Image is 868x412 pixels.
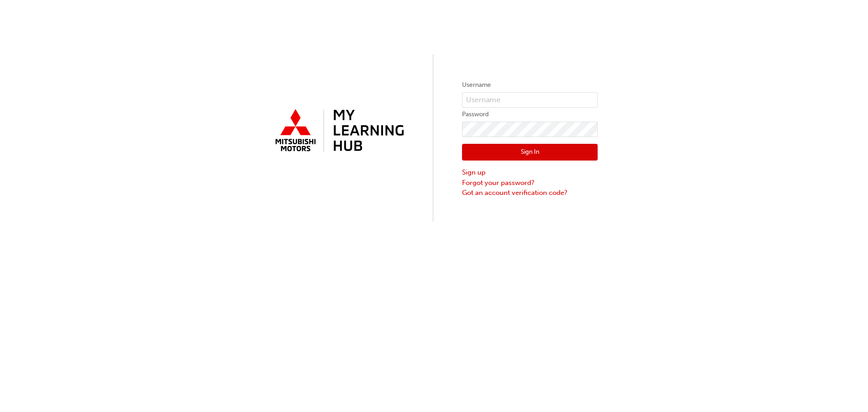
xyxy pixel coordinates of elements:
a: Sign up [462,167,598,178]
button: Sign In [462,144,598,161]
img: mmal [270,105,406,157]
a: Forgot your password? [462,178,598,188]
a: Got an account verification code? [462,188,598,198]
label: Username [462,80,598,90]
input: Username [462,92,598,108]
label: Password [462,109,598,120]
